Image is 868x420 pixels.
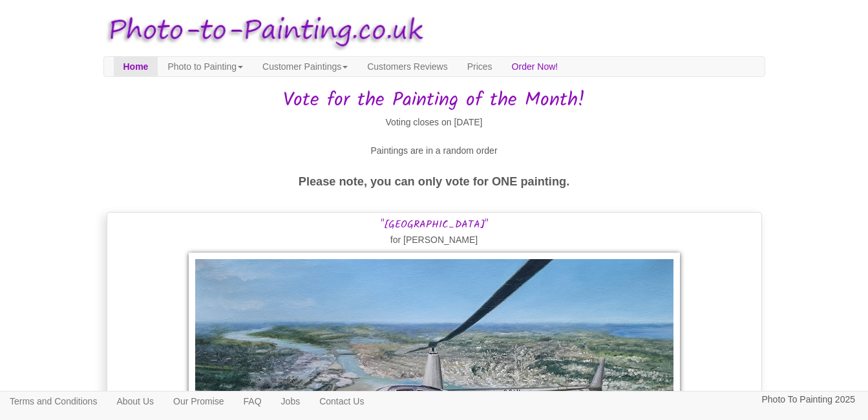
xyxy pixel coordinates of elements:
a: Jobs [271,392,310,411]
a: Home [114,57,158,76]
a: Photo to Painting [158,57,253,76]
p: Paintings are in a random order [103,143,765,159]
a: FAQ [234,392,271,411]
p: Photo To Painting 2025 [761,392,855,408]
a: About Us [107,392,164,411]
a: Customer Paintings [253,57,357,76]
img: Photo to Painting [97,6,428,56]
a: Prices [458,57,502,76]
h3: "[GEOGRAPHIC_DATA]" [111,219,758,231]
a: Order Now! [502,57,568,76]
a: Our Promise [164,392,234,411]
a: Contact Us [310,392,374,411]
p: Please note, you can only vote for ONE painting. [103,172,765,193]
p: Voting closes on [DATE] [103,114,765,131]
a: Customers Reviews [357,57,457,76]
h1: Vote for the Painting of the Month! [103,90,765,111]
